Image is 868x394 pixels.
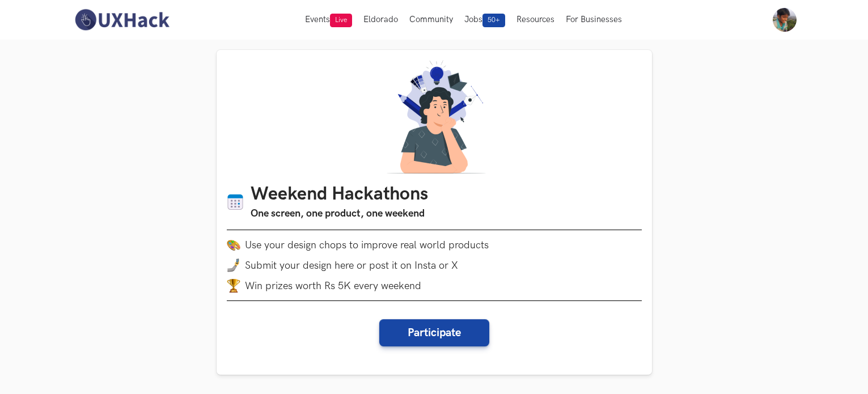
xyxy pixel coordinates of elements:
[379,319,489,346] button: Participate
[227,279,642,293] li: Win prizes worth Rs 5K every weekend
[227,238,240,252] img: palette.png
[380,60,489,173] img: A designer thinking
[71,8,172,32] img: UXHack-logo.png
[330,14,352,27] span: Live
[227,279,240,293] img: trophy.png
[251,206,428,222] h3: One screen, one product, one weekend
[245,260,458,272] span: Submit your design here or post it on Insta or X
[482,14,505,27] span: 50+
[227,238,642,252] li: Use your design chops to improve real world products
[773,8,797,32] img: Your profile pic
[227,193,244,211] img: Calendar icon
[227,259,240,272] img: mobile-in-hand.png
[251,184,428,206] h1: Weekend Hackathons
